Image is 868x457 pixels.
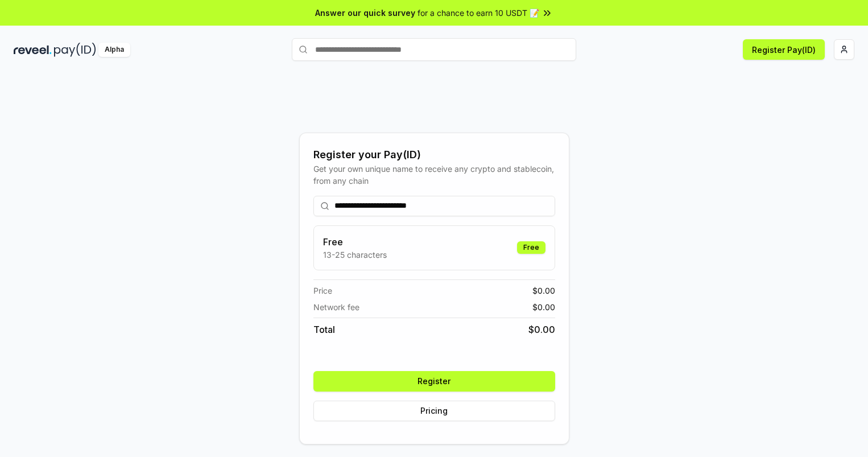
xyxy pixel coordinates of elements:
[313,371,555,392] button: Register
[532,285,555,297] span: $ 0.00
[315,7,415,19] span: Answer our quick survey
[98,43,130,57] div: Alpha
[517,241,545,254] div: Free
[313,147,555,163] div: Register your Pay(ID)
[743,39,825,60] button: Register Pay(ID)
[323,235,387,249] h3: Free
[313,285,332,297] span: Price
[532,301,555,313] span: $ 0.00
[418,7,539,19] span: for a chance to earn 10 USDT 📝
[313,401,555,421] button: Pricing
[323,249,387,261] p: 13-25 characters
[528,323,555,336] span: $ 0.00
[14,43,52,57] img: reveel_dark
[313,301,359,313] span: Network fee
[313,323,335,336] span: Total
[313,163,555,187] div: Get your own unique name to receive any crypto and stablecoin, from any chain
[54,43,96,57] img: pay_id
